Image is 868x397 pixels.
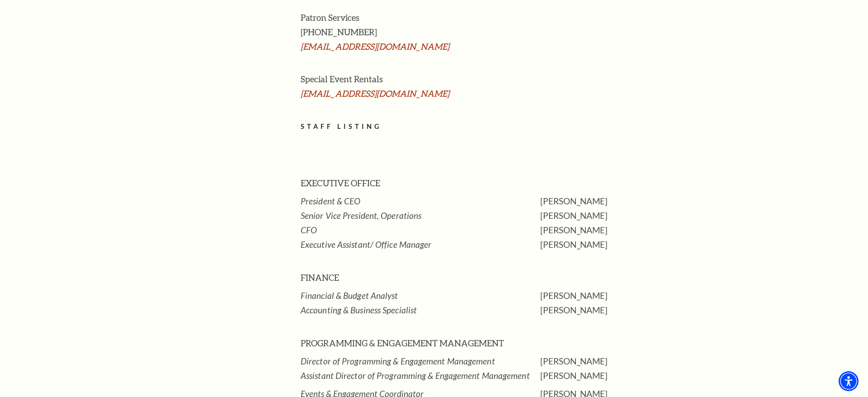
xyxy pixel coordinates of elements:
[301,225,317,235] em: CFO
[301,336,540,350] h3: PROGRAMMING & ENGAGEMENT MANAGEMENT
[540,288,748,303] p: [PERSON_NAME]
[540,208,748,223] p: [PERSON_NAME]
[301,88,449,99] a: [EMAIL_ADDRESS][DOMAIN_NAME]
[540,369,748,383] p: [PERSON_NAME]
[540,354,748,369] p: [PERSON_NAME]
[301,270,540,285] h3: FINANCE
[540,303,748,317] p: [PERSON_NAME]
[301,121,748,144] h2: STAFF LISTING
[540,237,748,252] p: [PERSON_NAME]
[301,210,421,221] em: Senior Vice President, Operations
[301,305,417,315] em: Accounting & Business Specialist
[301,176,540,190] h3: EXECUTIVE OFFICE
[540,194,748,208] p: [PERSON_NAME]
[301,72,748,101] h3: Special Event Rentals
[301,10,748,54] h3: Patron Services [PHONE_NUMBER]
[301,196,361,206] em: President & CEO
[301,41,449,52] a: [EMAIL_ADDRESS][DOMAIN_NAME]
[301,239,432,250] em: Executive Assistant/ Office Manager
[301,290,398,301] em: Financial & Budget Analyst
[839,371,859,391] div: Accessibility Menu
[301,370,530,381] em: Assistant Director of Programming & Engagement Management
[540,223,748,237] p: [PERSON_NAME]
[301,356,495,366] em: Director of Programming & Engagement Management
